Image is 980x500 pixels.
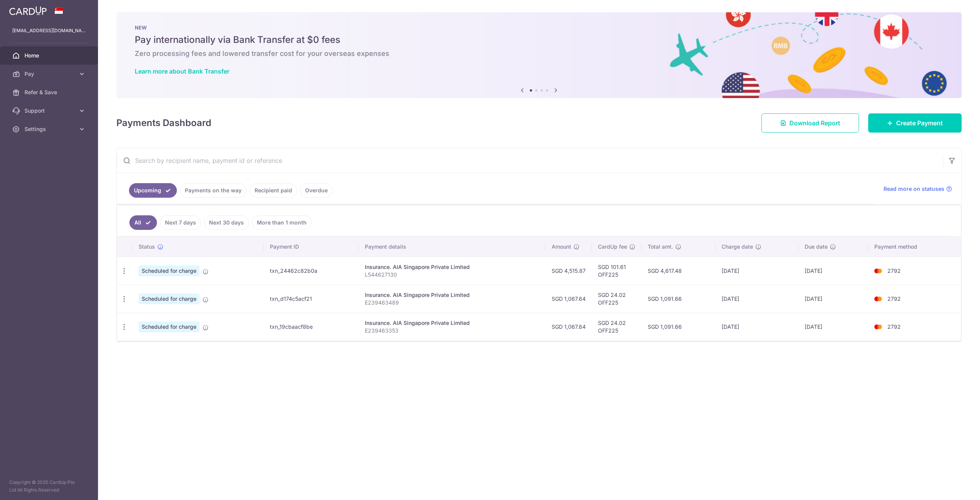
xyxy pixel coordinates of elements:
a: Next 30 days [204,215,249,230]
td: SGD 24.02 OFF225 [592,285,642,313]
td: [DATE] [715,257,799,285]
div: Insurance. AIA Singapore Private Limited [365,291,539,299]
td: txn_19cbaacf8be [264,313,359,341]
div: Insurance. AIA Singapore Private Limited [365,263,539,271]
a: More than 1 month [252,215,312,230]
a: Next 7 days [160,215,201,230]
td: SGD 101.61 OFF225 [592,257,642,285]
td: SGD 4,515.87 [546,257,592,285]
td: [DATE] [799,257,868,285]
span: Create Payment [896,118,943,128]
span: Settings [24,125,75,133]
a: Read more on statuses [884,185,952,193]
a: Upcoming [129,183,177,198]
h5: Pay internationally via Bank Transfer at $0 fees [135,34,943,46]
td: txn_24462c82b0a [264,257,359,285]
span: CardUp fee [598,243,627,251]
td: SGD 1,067.64 [546,285,592,313]
img: CardUp [9,6,47,15]
th: Payment method [868,237,961,257]
span: Download Report [789,118,840,128]
span: 2792 [887,323,901,330]
span: 2792 [887,295,901,302]
span: Read more on statuses [884,185,944,193]
span: Scheduled for charge [139,293,199,304]
a: All [129,215,157,230]
img: Bank transfer banner [116,12,962,98]
input: Search by recipient name, payment id or reference [117,148,943,173]
td: SGD 24.02 OFF225 [592,313,642,341]
span: Home [24,52,75,59]
span: Due date [805,243,828,251]
span: Pay [24,70,75,78]
a: Create Payment [868,113,962,133]
td: [DATE] [715,313,799,341]
div: Insurance. AIA Singapore Private Limited [365,319,539,327]
p: E239463353 [365,327,539,334]
span: 2792 [887,267,901,274]
td: SGD 1,091.66 [642,313,715,341]
p: E239463489 [365,299,539,307]
td: [DATE] [799,313,868,341]
a: Overdue [300,183,333,198]
span: Refer & Save [24,89,75,96]
h6: Zero processing fees and lowered transfer cost for your overseas expenses [135,49,943,58]
td: SGD 4,617.48 [642,257,715,285]
a: Recipient paid [250,183,297,198]
span: Support [24,107,75,115]
span: Scheduled for charge [139,266,199,276]
span: Scheduled for charge [139,321,199,332]
span: Amount [552,243,571,251]
td: txn_d174c5acf21 [264,285,359,313]
a: Learn more about Bank Transfer [135,67,229,75]
span: Status [139,243,155,251]
a: Download Report [761,113,859,133]
p: L544627130 [365,271,539,279]
img: Bank Card [871,294,886,303]
span: Total amt. [648,243,673,251]
td: SGD 1,091.66 [642,285,715,313]
td: [DATE] [715,285,799,313]
p: [EMAIL_ADDRESS][DOMAIN_NAME] [12,27,86,34]
a: Payments on the way [180,183,247,198]
td: [DATE] [799,285,868,313]
th: Payment ID [264,237,359,257]
th: Payment details [359,237,546,257]
h4: Payments Dashboard [116,116,211,130]
img: Bank Card [871,266,886,275]
td: SGD 1,067.64 [546,313,592,341]
span: Charge date [722,243,753,251]
p: NEW [135,25,943,31]
img: Bank Card [871,322,886,331]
